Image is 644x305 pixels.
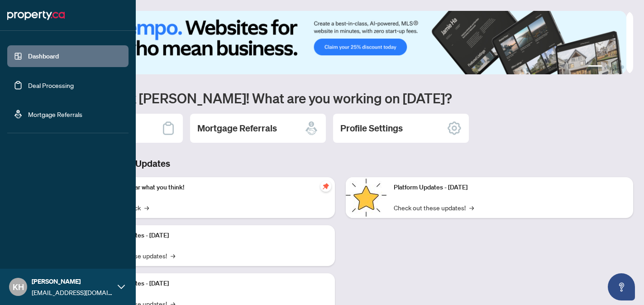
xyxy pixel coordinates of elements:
[28,110,82,118] a: Mortgage Referrals
[588,65,602,69] button: 1
[32,276,113,286] span: [PERSON_NAME]
[47,11,626,74] img: Slide 0
[95,279,328,289] p: Platform Updates - [DATE]
[608,273,635,300] button: Open asap
[144,203,149,213] span: →
[340,122,403,135] h2: Profile Settings
[47,89,633,107] h1: Welcome back [PERSON_NAME]! What are you working on [DATE]?
[95,183,328,193] p: We want to hear what you think!
[606,65,610,69] button: 2
[13,281,24,293] span: KH
[346,177,386,218] img: Platform Updates - June 23, 2025
[28,52,59,60] a: Dashboard
[394,183,626,193] p: Platform Updates - [DATE]
[620,65,624,69] button: 4
[47,157,633,170] h3: Brokerage & Industry Updates
[320,181,331,192] span: pushpin
[32,287,113,297] span: [EMAIL_ADDRESS][DOMAIN_NAME]
[197,122,277,135] h2: Mortgage Referrals
[28,81,74,89] a: Deal Processing
[613,65,617,69] button: 3
[95,231,328,241] p: Platform Updates - [DATE]
[469,203,474,213] span: →
[394,203,474,213] a: Check out these updates!→
[7,8,65,23] img: logo
[171,251,175,261] span: →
